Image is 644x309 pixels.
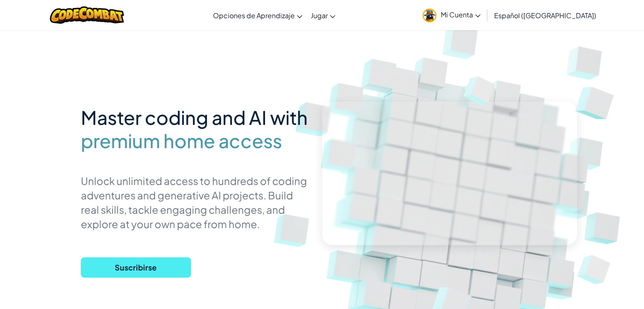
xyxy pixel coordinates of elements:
[560,63,634,135] img: Overlap cubes
[81,129,282,152] span: premium home access
[213,11,295,20] span: Opciones de Aprendizaje
[307,4,340,27] a: Jugar
[209,4,307,27] a: Opciones de Aprendizaje
[311,11,328,20] span: Jugar
[451,63,510,116] img: Overlap cubes
[50,6,124,24] img: CodeCombat logo
[81,257,191,278] button: Suscribirse
[441,10,481,19] span: Mi Cuenta
[418,2,485,28] a: Mi Cuenta
[81,105,308,129] span: Master coding and AI with
[423,8,437,22] img: avatar
[81,174,310,231] p: Unlock unlimited access to hundreds of coding adventures and generative AI projects. Build real s...
[494,11,596,20] span: Español ([GEOGRAPHIC_DATA])
[490,4,600,27] a: Español ([GEOGRAPHIC_DATA])
[564,241,627,297] img: Overlap cubes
